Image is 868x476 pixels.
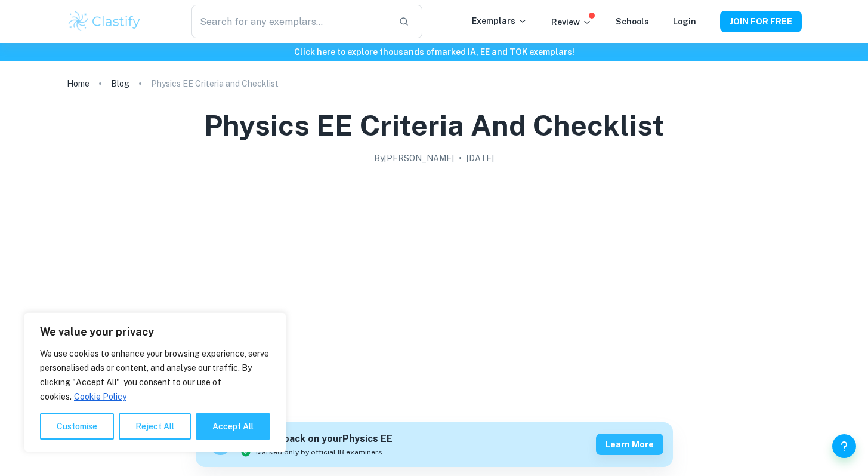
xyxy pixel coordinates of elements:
[616,17,649,26] a: Schools
[673,17,696,26] a: Login
[204,106,665,145] h1: Physics EE Criteria and Checklist
[551,16,592,29] p: Review
[467,152,494,165] h2: [DATE]
[196,422,673,467] a: Get feedback on yourPhysics EEMarked only by official IB examinersLearn more
[374,152,454,165] h2: By [PERSON_NAME]
[40,413,114,440] button: Customise
[40,346,270,404] p: We use cookies to enhance your browsing experience, serve personalised ads or content, and analys...
[73,391,127,402] a: Cookie Policy
[240,432,393,447] h6: Get feedback on your Physics EE
[256,447,382,457] span: Marked only by official IB examiners
[191,5,388,38] input: Search for any exemplars...
[196,413,270,440] button: Accept All
[67,10,143,33] img: Clastify logo
[472,14,527,27] p: Exemplars
[832,434,856,458] button: Help and Feedback
[720,11,802,32] button: JOIN FOR FREE
[111,75,129,92] a: Blog
[196,170,673,409] img: Physics EE Criteria and Checklist cover image
[40,325,270,339] p: We value your privacy
[596,434,663,455] button: Learn more
[119,413,191,440] button: Reject All
[2,45,866,59] h6: Click here to explore thousands of marked IA, EE and TOK exemplars !
[67,75,89,92] a: Home
[24,312,286,452] div: We value your privacy
[459,152,462,165] p: •
[151,77,279,90] p: Physics EE Criteria and Checklist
